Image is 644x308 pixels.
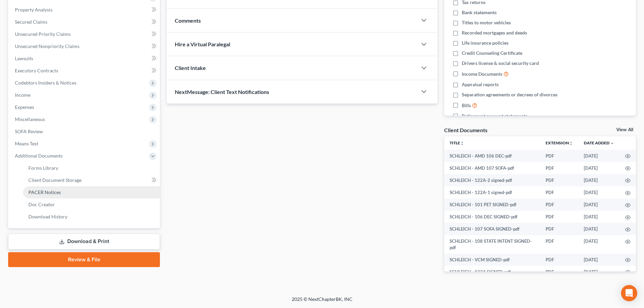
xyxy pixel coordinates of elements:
[444,211,540,223] td: SCHLEICH - 106 DEC SIGNED-pdf
[578,162,620,174] td: [DATE]
[9,28,160,40] a: Unsecured Priority Claims
[28,214,67,219] span: Download History
[15,68,58,73] span: Executory Contracts
[444,223,540,235] td: SCHLEICH - 107 SOFA SIGNED-pdf
[9,65,160,77] a: Executory Contracts
[175,89,269,95] span: NextMessage: Client Text Notifications
[578,235,620,254] td: [DATE]
[462,29,527,36] span: Recorded mortgages and deeds
[23,174,160,186] a: Client Document Storage
[462,9,497,16] span: Bank statements
[444,186,540,198] td: SCHLEICH - 122A-1 signed-pdf
[129,296,515,308] div: 2025 © NextChapterBK, INC
[444,126,487,134] div: Client Documents
[444,266,540,278] td: SCHLEICH - 122A SIGNED-pdf
[8,252,160,267] a: Review & File
[578,174,620,186] td: [DATE]
[540,254,578,266] td: PDF
[28,189,61,195] span: PACER Notices
[584,140,614,145] a: Date Added expand_more
[444,235,540,254] td: SCHLEICH - 108 STATE INTENT SIGNED-pdf
[175,65,206,71] span: Client Intake
[15,153,63,159] span: Additional Documents
[23,198,160,211] a: Doc Creator
[616,127,633,132] a: View All
[15,7,52,13] span: Property Analysis
[28,202,55,207] span: Doc Creator
[15,128,43,134] span: SOFA Review
[462,102,471,109] span: Bills
[569,141,573,145] i: unfold_more
[28,177,81,183] span: Client Document Storage
[578,254,620,266] td: [DATE]
[540,235,578,254] td: PDF
[15,141,38,146] span: Means Test
[578,198,620,211] td: [DATE]
[578,186,620,198] td: [DATE]
[444,150,540,162] td: SCHLEICH - AMD 106 DEC-pdf
[444,162,540,174] td: SCHLEICH - AMD 107 SOFA-pdf
[540,211,578,223] td: PDF
[444,254,540,266] td: SCHLEICH - VCM SIGNED-pdf
[23,186,160,198] a: PACER Notices
[462,71,502,77] span: Income Documents
[15,55,33,61] span: Lawsuits
[9,16,160,28] a: Secured Claims
[15,19,47,25] span: Secured Claims
[23,211,160,223] a: Download History
[578,150,620,162] td: [DATE]
[540,186,578,198] td: PDF
[462,113,527,119] span: Retirement account statements
[546,140,573,145] a: Extensionunfold_more
[444,174,540,186] td: SCHLEICH - 122A-2 signed-pdf
[540,162,578,174] td: PDF
[462,91,557,98] span: Separation agreements or decrees of divorces
[462,50,522,56] span: Credit Counseling Certificate
[9,52,160,65] a: Lawsuits
[15,31,71,37] span: Unsecured Priority Claims
[540,174,578,186] td: PDF
[610,141,614,145] i: expand_more
[15,80,76,86] span: Codebtors Insiders & Notices
[462,60,539,67] span: Drivers license & social security card
[578,223,620,235] td: [DATE]
[462,40,508,46] span: Life insurance policies
[9,4,160,16] a: Property Analysis
[540,266,578,278] td: PDF
[15,92,30,98] span: Income
[578,266,620,278] td: [DATE]
[460,141,464,145] i: unfold_more
[621,285,637,301] div: Open Intercom Messenger
[444,198,540,211] td: SCHLEICH - 101 PET SIGNED-pdf
[540,223,578,235] td: PDF
[15,104,34,110] span: Expenses
[450,140,464,145] a: Titleunfold_more
[9,125,160,138] a: SOFA Review
[8,234,160,250] a: Download & Print
[462,19,511,26] span: Titles to motor vehicles
[175,41,230,47] span: Hire a Virtual Paralegal
[23,162,160,174] a: Forms Library
[462,81,499,88] span: Appraisal reports
[15,116,45,122] span: Miscellaneous
[540,198,578,211] td: PDF
[175,17,201,24] span: Comments
[540,150,578,162] td: PDF
[9,40,160,52] a: Unsecured Nonpriority Claims
[578,211,620,223] td: [DATE]
[28,165,58,171] span: Forms Library
[15,43,79,49] span: Unsecured Nonpriority Claims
